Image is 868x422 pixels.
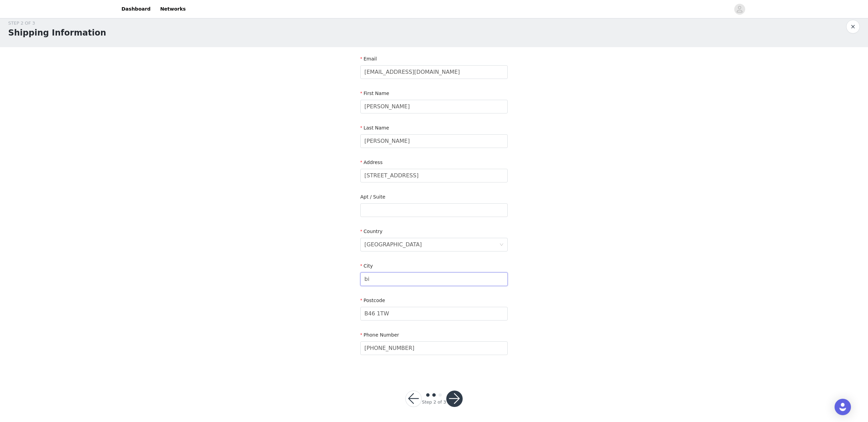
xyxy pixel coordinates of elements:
[156,1,190,17] a: Networks
[736,4,743,15] div: avatar
[360,332,399,338] label: Phone Number
[360,229,382,234] label: Country
[422,399,446,406] div: Step 2 of 3
[117,1,155,17] a: Dashboard
[364,238,422,251] div: United Kingdom
[360,194,385,200] label: Apt / Suite
[360,125,389,131] label: Last Name
[835,399,851,415] div: Open Intercom Messenger
[8,27,106,39] h1: Shipping Information
[8,20,106,27] div: STEP 2 OF 3
[500,243,504,247] i: icon: down
[360,263,373,269] label: City
[360,298,385,303] label: Postcode
[360,56,377,62] label: Email
[360,160,382,165] label: Address
[360,91,389,96] label: First Name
